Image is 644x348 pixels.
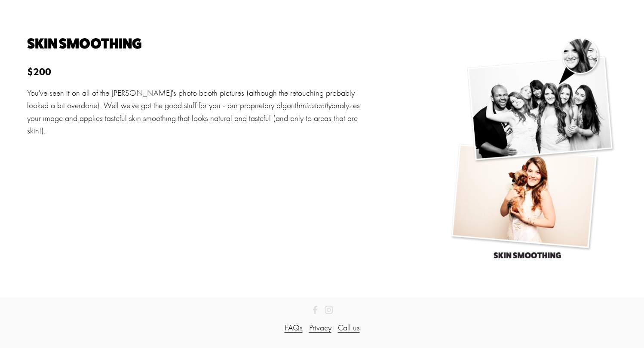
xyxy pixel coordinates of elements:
a: 2 Dudes & A Booth [311,306,319,314]
a: Privacy [309,321,331,334]
a: Instagram [325,306,333,314]
em: instantly [306,100,331,110]
strong: $200 [27,66,51,78]
a: FAQs [285,321,303,334]
a: Call us [338,321,360,334]
h2: Skin Smoothing [27,36,369,51]
p: You've seen it on all of the [PERSON_NAME]'s photo booth pictures (although the retouching probab... [27,87,369,137]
